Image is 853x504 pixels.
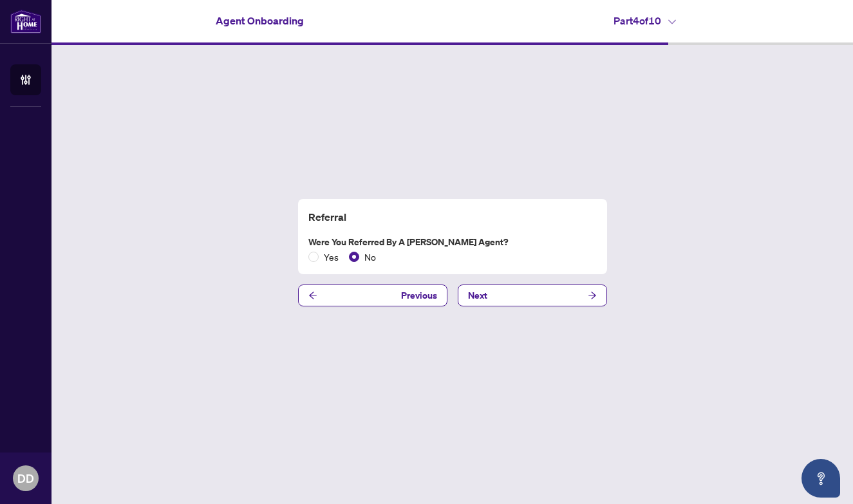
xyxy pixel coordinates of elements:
button: Next [458,285,607,306]
span: DD [17,469,34,487]
h4: Agent Onboarding [216,13,304,28]
span: Next [468,285,487,306]
h4: Referral [308,209,597,225]
img: logo [10,10,41,33]
label: Were you referred by a [PERSON_NAME] Agent? [308,235,597,249]
span: Yes [319,250,344,264]
span: No [359,250,381,264]
button: Open asap [801,459,840,498]
span: Previous [401,285,437,306]
span: arrow-left [308,291,317,300]
span: arrow-right [588,291,597,300]
button: Previous [298,285,447,306]
h4: Part 4 of 10 [614,13,676,28]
